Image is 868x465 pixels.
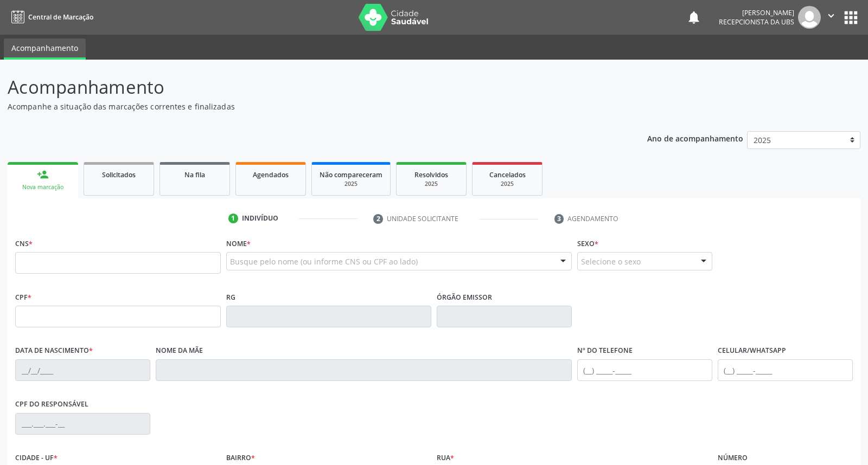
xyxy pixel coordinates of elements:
span: Solicitados [102,170,136,179]
div: Indivíduo [242,214,278,223]
label: RG [226,289,235,306]
img: img [798,6,821,29]
button: apps [841,8,860,27]
button:  [821,6,841,29]
span: Agendados [253,170,289,179]
label: Nº do Telefone [577,343,633,359]
div: 2025 [320,180,382,188]
div: person_add [37,169,49,180]
div: 2025 [404,180,458,188]
div: 2025 [480,180,534,188]
div: [PERSON_NAME] [719,8,794,17]
span: Recepcionista da UBS [719,17,794,27]
p: Acompanhe a situação das marcações correntes e finalizadas [8,101,604,112]
input: (__) _____-_____ [718,359,853,381]
span: Central de Marcação [28,12,93,22]
span: Selecione o sexo [581,256,641,267]
a: Central de Marcação [8,8,93,26]
span: Cancelados [489,170,526,179]
div: 1 [228,214,238,223]
input: ___.___.___-__ [15,413,150,435]
span: Não compareceram [320,170,382,179]
input: (__) _____-_____ [577,359,712,381]
p: Acompanhamento [8,74,604,101]
a: Acompanhamento [4,38,86,60]
span: Na fila [184,170,205,179]
span: Busque pelo nome (ou informe CNS ou CPF ao lado) [230,256,418,267]
div: Nova marcação [15,183,71,191]
label: Nome da mãe [156,343,203,359]
button: notifications [686,10,701,25]
label: CPF do responsável [15,396,88,413]
label: Nome [226,235,251,252]
label: Celular/WhatsApp [718,343,786,359]
i:  [825,10,837,22]
label: Sexo [577,235,598,252]
input: __/__/____ [15,359,150,381]
label: CPF [15,289,31,306]
label: Data de nascimento [15,343,93,359]
p: Ano de acompanhamento [647,131,743,145]
label: Órgão emissor [437,289,492,306]
span: Resolvidos [414,170,448,179]
label: CNS [15,235,33,252]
